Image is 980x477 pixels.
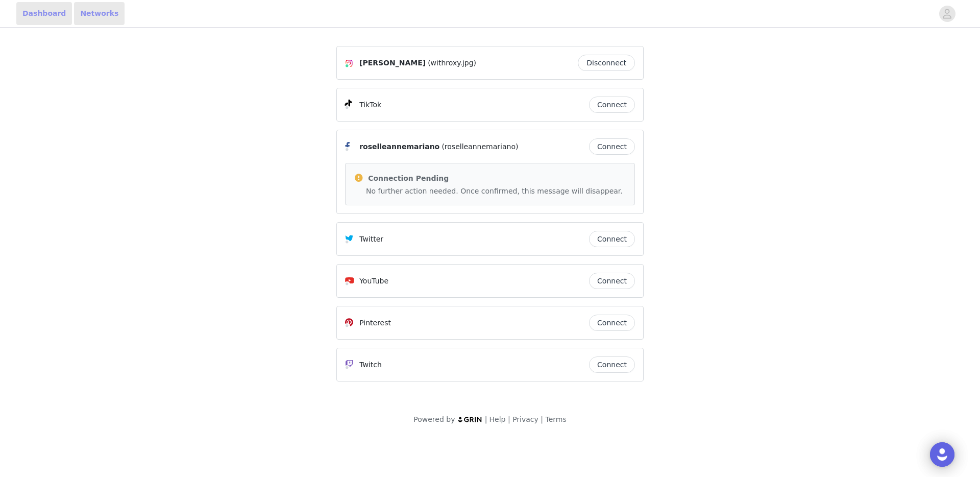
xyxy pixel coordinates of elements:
span: Powered by [413,415,455,423]
span: | [508,415,510,423]
div: Open Intercom Messenger [930,442,954,467]
span: [PERSON_NAME] [359,58,426,68]
button: Disconnect [578,55,635,71]
a: Dashboard [16,2,72,25]
a: Privacy [512,415,538,423]
p: Pinterest [359,318,391,328]
a: Terms [545,415,566,423]
span: roselleannemariano [359,141,439,152]
span: | [541,415,543,423]
span: (withroxy.jpg) [428,58,476,68]
button: Connect [589,97,635,113]
p: Twitch [359,360,382,370]
a: Networks [74,2,125,25]
div: avatar [942,6,952,22]
span: (roselleannemariano) [442,141,518,152]
img: logo [457,416,483,423]
button: Connect [589,315,635,331]
span: | [485,415,487,423]
p: No further action needed. Once confirmed, this message will disappear. [366,186,626,197]
img: Instagram Icon [345,59,353,67]
button: Connect [589,231,635,247]
span: Connection Pending [368,174,449,182]
button: Connect [589,273,635,289]
p: TikTok [359,100,381,110]
button: Connect [589,356,635,373]
p: Twitter [359,234,383,245]
button: Connect [589,138,635,155]
p: YouTube [359,276,388,287]
a: Help [489,415,506,423]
